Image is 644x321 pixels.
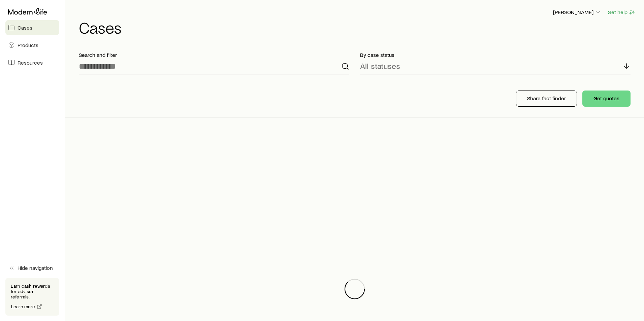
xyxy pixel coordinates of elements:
span: Cases [18,24,32,31]
p: Earn cash rewards for advisor referrals. [11,283,54,299]
button: Hide navigation [5,260,59,275]
span: Products [18,42,38,48]
a: Products [5,38,59,52]
p: Share fact finder [527,95,566,102]
button: [PERSON_NAME] [553,8,602,16]
a: Cases [5,20,59,35]
p: By case status [360,51,631,58]
h1: Cases [79,19,636,35]
p: Search and filter [79,51,349,58]
p: All statuses [360,61,400,71]
button: Get help [607,8,636,16]
button: Share fact finder [516,91,577,107]
span: Hide navigation [18,264,53,271]
span: Learn more [11,304,35,309]
div: Earn cash rewards for advisor referrals.Learn more [5,278,59,316]
a: Resources [5,55,59,70]
span: Resources [18,59,43,66]
button: Get quotes [582,91,631,107]
p: [PERSON_NAME] [553,9,602,15]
